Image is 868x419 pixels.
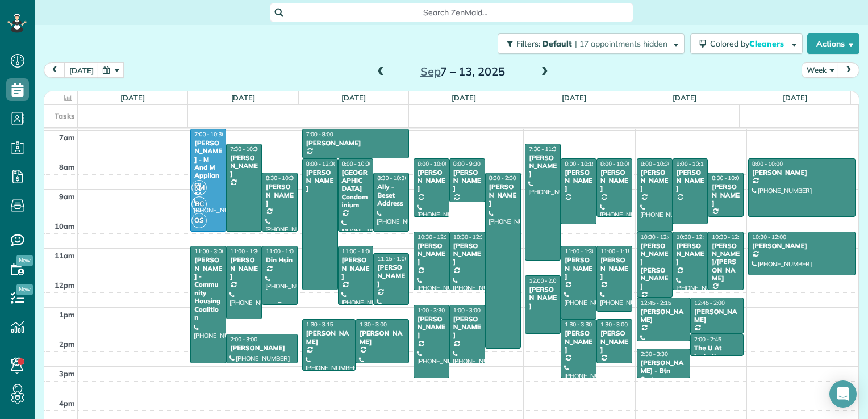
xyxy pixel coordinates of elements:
[452,93,476,102] a: [DATE]
[16,255,33,266] span: New
[306,160,337,167] span: 8:00 - 12:30
[230,336,257,343] span: 2:00 - 3:00
[306,329,352,346] div: [PERSON_NAME]
[59,369,75,378] span: 3pm
[342,248,373,255] span: 11:00 - 1:00
[194,256,223,321] div: [PERSON_NAME] - Community Housing Coalition
[377,255,408,262] span: 11:15 - 1:00
[230,145,261,153] span: 7:30 - 10:30
[752,169,852,177] div: [PERSON_NAME]
[562,93,586,102] a: [DATE]
[359,329,406,346] div: [PERSON_NAME]
[711,183,740,207] div: [PERSON_NAME]
[55,221,75,231] span: 10am
[564,256,593,280] div: [PERSON_NAME]
[55,280,75,290] span: 12pm
[418,307,445,314] span: 1:00 - 3:30
[59,162,75,171] span: 8am
[417,169,446,193] div: [PERSON_NAME]
[752,242,852,250] div: [PERSON_NAME]
[59,399,75,408] span: 4pm
[542,39,573,49] span: Default
[417,242,446,266] div: [PERSON_NAME]
[489,183,518,207] div: [PERSON_NAME]
[360,321,387,328] span: 1:30 - 3:00
[710,39,788,49] span: Colored by
[565,248,595,255] span: 11:00 - 1:30
[377,183,406,207] div: Ally - Beset Address
[694,344,740,361] div: The U At Ledroit
[453,233,487,241] span: 10:30 - 12:30
[59,340,75,349] span: 2pm
[306,321,333,328] span: 1:30 - 3:15
[528,154,557,178] div: [PERSON_NAME]
[528,286,557,310] div: [PERSON_NAME]
[802,62,839,78] button: Week
[341,169,370,209] div: [GEOGRAPHIC_DATA] Condominium
[575,39,667,49] span: | 17 appointments hidden
[752,233,786,241] span: 10:30 - 12:00
[417,315,446,340] div: [PERSON_NAME]
[64,62,99,78] button: [DATE]
[377,263,406,288] div: [PERSON_NAME]
[498,33,685,54] button: Filters: Default | 17 appointments hidden
[600,160,631,167] span: 8:00 - 10:00
[59,192,75,201] span: 9am
[191,180,207,195] span: KM
[673,93,697,102] a: [DATE]
[529,145,560,153] span: 7:30 - 11:30
[783,93,807,102] a: [DATE]
[194,248,225,255] span: 11:00 - 3:00
[194,131,225,138] span: 7:00 - 10:30
[600,248,631,255] span: 11:00 - 1:15
[694,308,740,324] div: [PERSON_NAME]
[266,174,297,182] span: 8:30 - 10:30
[565,160,595,167] span: 8:00 - 10:15
[641,160,671,167] span: 8:00 - 10:30
[711,242,740,283] div: [PERSON_NAME]/[PERSON_NAME]
[231,93,256,102] a: [DATE]
[712,174,742,182] span: 8:30 - 10:00
[749,39,786,49] span: Cleaners
[600,321,628,328] span: 1:30 - 3:00
[420,64,441,78] span: Sep
[641,299,671,307] span: 12:45 - 2:15
[694,299,725,307] span: 12:45 - 2:00
[306,131,333,138] span: 7:00 - 8:00
[838,62,859,78] button: next
[564,169,593,193] div: [PERSON_NAME]
[453,242,482,266] div: [PERSON_NAME]
[391,65,533,78] h2: 7 – 13, 2025
[564,329,593,354] div: [PERSON_NAME]
[453,169,482,193] div: [PERSON_NAME]
[600,169,629,193] div: [PERSON_NAME]
[690,33,803,54] button: Colored byCleaners
[516,39,540,49] span: Filters:
[266,248,297,255] span: 11:00 - 1:00
[565,321,592,328] span: 1:30 - 3:30
[600,256,629,280] div: [PERSON_NAME]
[306,139,406,147] div: [PERSON_NAME]
[55,111,75,120] span: Tasks
[306,169,335,193] div: [PERSON_NAME]
[640,308,687,324] div: [PERSON_NAME]
[453,307,481,314] span: 1:00 - 3:00
[265,183,294,207] div: [PERSON_NAME]
[59,310,75,319] span: 1pm
[829,380,857,408] div: Open Intercom Messenger
[492,33,685,54] a: Filters: Default | 17 appointments hidden
[712,233,746,241] span: 10:30 - 12:30
[752,160,783,167] span: 8:00 - 10:00
[191,196,207,212] span: BC
[341,256,370,280] div: [PERSON_NAME]
[600,329,629,354] div: [PERSON_NAME]
[640,169,669,193] div: [PERSON_NAME]
[529,277,560,284] span: 12:00 - 2:00
[120,93,145,102] a: [DATE]
[641,350,668,358] span: 2:30 - 3:30
[191,213,207,228] span: OS
[489,174,516,182] span: 8:30 - 2:30
[230,248,261,255] span: 11:00 - 1:30
[641,233,675,241] span: 10:30 - 12:45
[807,33,859,54] button: Actions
